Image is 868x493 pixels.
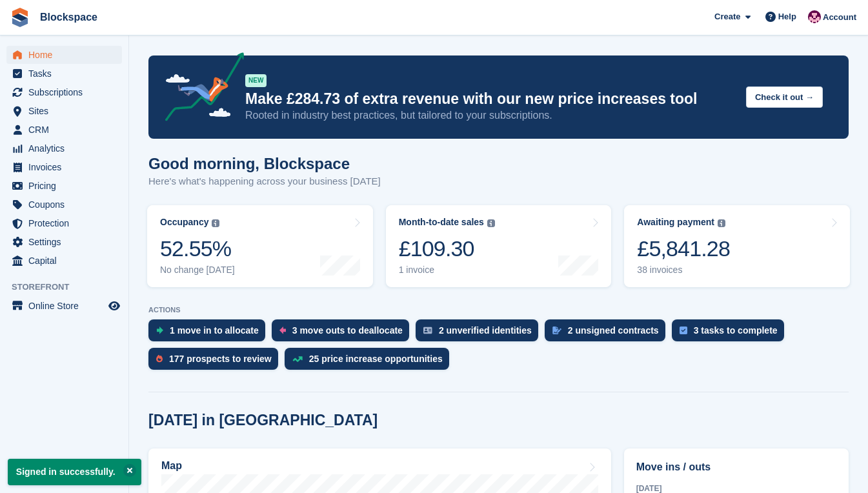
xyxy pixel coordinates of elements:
img: verify_identity-adf6edd0f0f0b5bbfe63781bf79b02c33cf7c696d77639b501bdc392416b5a36.svg [423,327,432,334]
h2: Map [161,460,182,472]
img: move_outs_to_deallocate_icon-f764333ba52eb49d3ac5e1228854f67142a1ed5810a6f6cc68b1a99e826820c5.svg [279,327,286,334]
img: icon-info-grey-7440780725fd019a000dd9b08b2336e03edf1995a4989e88bcd33f0948082b44.svg [718,219,725,227]
img: prospect-51fa495bee0391a8d652442698ab0144808aea92771e9ea1ae160a38d050c398.svg [156,355,163,363]
p: Signed in successfully. [8,459,141,485]
a: menu [6,252,122,270]
div: £5,841.28 [637,236,730,262]
img: move_ins_to_allocate_icon-fdf77a2bb77ea45bf5b3d319d69a93e2d87916cf1d5bf7949dd705db3b84f3ca.svg [156,327,163,334]
span: Analytics [28,139,106,157]
a: menu [6,46,122,64]
div: 3 tasks to complete [694,325,778,336]
a: Occupancy 52.55% No change [DATE] [147,205,373,287]
a: menu [6,102,122,120]
span: Sites [28,102,106,120]
a: Month-to-date sales £109.30 1 invoice [386,205,612,287]
span: Coupons [28,196,106,214]
span: Storefront [12,281,128,294]
span: Invoices [28,158,106,176]
div: 25 price increase opportunities [309,354,443,364]
img: icon-info-grey-7440780725fd019a000dd9b08b2336e03edf1995a4989e88bcd33f0948082b44.svg [212,219,219,227]
a: Preview store [106,298,122,314]
a: 1 move in to allocate [148,319,272,348]
div: £109.30 [399,236,495,262]
span: Settings [28,233,106,251]
div: Awaiting payment [637,217,714,228]
span: Help [778,10,796,23]
p: Here's what's happening across your business [DATE] [148,174,381,189]
p: Rooted in industry best practices, but tailored to your subscriptions. [245,108,736,123]
a: menu [6,121,122,139]
div: Month-to-date sales [399,217,484,228]
div: 38 invoices [637,265,730,276]
a: menu [6,214,122,232]
a: menu [6,65,122,83]
a: menu [6,83,122,101]
span: CRM [28,121,106,139]
div: No change [DATE] [160,265,235,276]
a: 2 unsigned contracts [545,319,672,348]
button: Check it out → [746,86,823,108]
div: 52.55% [160,236,235,262]
div: 2 unsigned contracts [568,325,659,336]
img: contract_signature_icon-13c848040528278c33f63329250d36e43548de30e8caae1d1a13099fd9432cc5.svg [552,327,561,334]
a: menu [6,158,122,176]
a: menu [6,139,122,157]
h2: Move ins / outs [636,459,836,475]
a: menu [6,233,122,251]
span: Tasks [28,65,106,83]
span: Account [823,11,856,24]
a: menu [6,177,122,195]
a: Awaiting payment £5,841.28 38 invoices [624,205,850,287]
img: Blockspace [808,10,821,23]
span: Online Store [28,297,106,315]
span: Home [28,46,106,64]
div: NEW [245,74,267,87]
div: Occupancy [160,217,208,228]
a: 25 price increase opportunities [285,348,456,376]
div: 1 invoice [399,265,495,276]
div: 177 prospects to review [169,354,272,364]
a: Blockspace [35,6,103,28]
h2: [DATE] in [GEOGRAPHIC_DATA] [148,412,378,429]
h1: Good morning, Blockspace [148,155,381,172]
span: Capital [28,252,106,270]
a: 3 move outs to deallocate [272,319,416,348]
a: 177 prospects to review [148,348,285,376]
img: stora-icon-8386f47178a22dfd0bd8f6a31ec36ba5ce8667c1dd55bd0f319d3a0aa187defe.svg [10,8,30,27]
a: 3 tasks to complete [672,319,791,348]
img: price_increase_opportunities-93ffe204e8149a01c8c9dc8f82e8f89637d9d84a8eef4429ea346261dce0b2c0.svg [292,356,303,362]
div: 2 unverified identities [439,325,532,336]
div: 1 move in to allocate [170,325,259,336]
span: Subscriptions [28,83,106,101]
a: menu [6,196,122,214]
a: 2 unverified identities [416,319,545,348]
p: Make £284.73 of extra revenue with our new price increases tool [245,90,736,108]
span: Pricing [28,177,106,195]
div: 3 move outs to deallocate [292,325,403,336]
img: task-75834270c22a3079a89374b754ae025e5fb1db73e45f91037f5363f120a921f8.svg [680,327,687,334]
img: icon-info-grey-7440780725fd019a000dd9b08b2336e03edf1995a4989e88bcd33f0948082b44.svg [487,219,495,227]
span: Create [714,10,740,23]
img: price-adjustments-announcement-icon-8257ccfd72463d97f412b2fc003d46551f7dbcb40ab6d574587a9cd5c0d94... [154,52,245,126]
span: Protection [28,214,106,232]
a: menu [6,297,122,315]
p: ACTIONS [148,306,849,314]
